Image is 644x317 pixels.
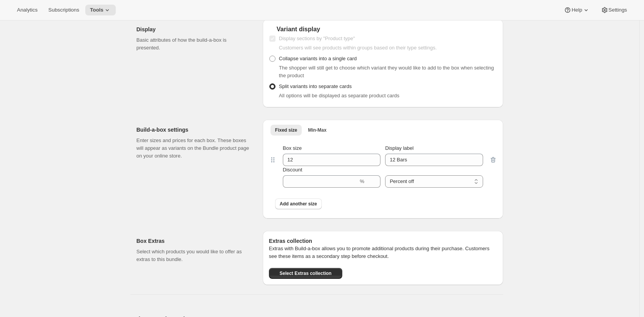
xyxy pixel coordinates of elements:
[308,127,326,133] span: Min-Max
[279,83,352,89] span: Split variants into separate cards
[360,178,365,184] span: %
[269,268,342,279] button: Select Extras collection
[280,201,317,207] span: Add another size
[279,65,494,78] span: The shopper will still get to choose which variant they would like to add to the box when selecti...
[137,36,250,52] p: Basic attributes of how the build-a-box is presented.
[269,237,497,245] h6: Extras collection
[12,5,42,15] button: Analytics
[275,127,297,133] span: Fixed size
[90,7,103,13] span: Tools
[137,25,250,33] h2: Display
[137,248,250,263] p: Select which products you would like to offer as extras to this bundle.
[283,154,369,166] input: Box size
[85,5,116,15] button: Tools
[596,5,632,15] button: Settings
[609,7,627,13] span: Settings
[559,5,594,15] button: Help
[137,137,250,160] p: Enter sizes and prices for each box. These boxes will appear as variants on the Bundle product pa...
[48,7,79,13] span: Subscriptions
[279,56,357,61] span: Collapse variants into a single card
[283,145,302,151] span: Box size
[269,245,497,260] p: Extras with Build-a-box allows you to promote additional products during their purchase. Customer...
[137,126,250,134] h2: Build-a-box settings
[275,198,322,209] button: Add another size
[279,93,399,98] span: All options will be displayed as separate product cards
[279,270,331,276] span: Select Extras collection
[279,45,437,51] span: Customers will see products within groups based on their type settings.
[385,154,483,166] input: Display label
[385,145,414,151] span: Display label
[17,7,37,13] span: Analytics
[269,25,497,33] div: Variant display
[137,237,250,245] h2: Box Extras
[279,36,355,41] span: Display sections by "Product type"
[44,5,84,15] button: Subscriptions
[571,7,582,13] span: Help
[283,167,303,173] span: Discount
